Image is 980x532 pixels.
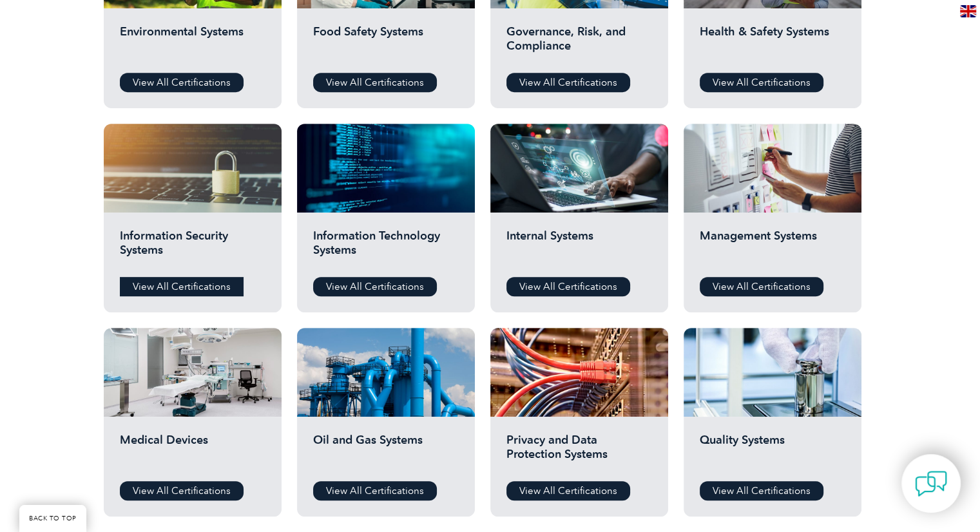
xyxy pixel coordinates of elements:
[960,5,976,17] img: en
[313,481,437,500] a: View All Certifications
[313,433,459,471] h2: Oil and Gas Systems
[120,481,244,500] a: View All Certifications
[700,73,823,92] a: View All Certifications
[120,24,265,63] h2: Environmental Systems
[700,24,845,63] h2: Health & Safety Systems
[700,481,823,500] a: View All Certifications
[700,229,845,267] h2: Management Systems
[313,24,459,63] h2: Food Safety Systems
[506,481,630,500] a: View All Certifications
[506,229,652,267] h2: Internal Systems
[120,73,244,92] a: View All Certifications
[506,277,630,296] a: View All Certifications
[700,277,823,296] a: View All Certifications
[120,229,265,267] h2: Information Security Systems
[915,468,947,500] img: contact-chat.png
[120,433,265,471] h2: Medical Devices
[506,24,652,63] h2: Governance, Risk, and Compliance
[506,73,630,92] a: View All Certifications
[700,433,845,471] h2: Quality Systems
[506,433,652,471] h2: Privacy and Data Protection Systems
[313,229,459,267] h2: Information Technology Systems
[19,505,86,532] a: BACK TO TOP
[313,277,437,296] a: View All Certifications
[313,73,437,92] a: View All Certifications
[120,277,244,296] a: View All Certifications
